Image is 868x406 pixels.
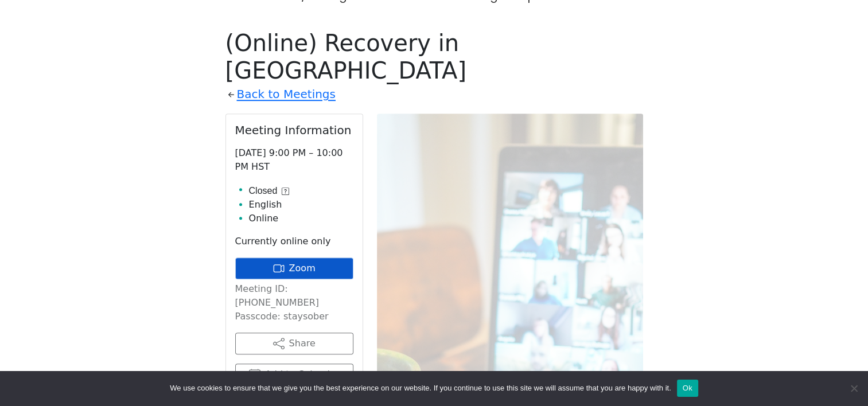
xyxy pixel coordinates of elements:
button: Ok [677,380,698,397]
li: English [249,198,353,212]
p: Currently online only [235,235,353,248]
span: No [848,382,859,394]
p: [DATE] 9:00 PM – 10:00 PM HST [235,146,353,174]
span: Closed [249,184,278,198]
button: Add to Calendar [235,364,353,385]
li: Online [249,212,353,225]
h2: Meeting Information [235,123,353,137]
button: Closed [249,184,290,198]
h1: (Online) Recovery in [GEOGRAPHIC_DATA] [225,29,643,84]
a: Zoom [235,257,353,279]
button: Share [235,333,353,354]
a: Back to Meetings [237,84,336,104]
p: Meeting ID: [PHONE_NUMBER] Passcode: staysober [235,282,353,323]
span: We use cookies to ensure that we give you the best experience on our website. If you continue to ... [170,382,671,394]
